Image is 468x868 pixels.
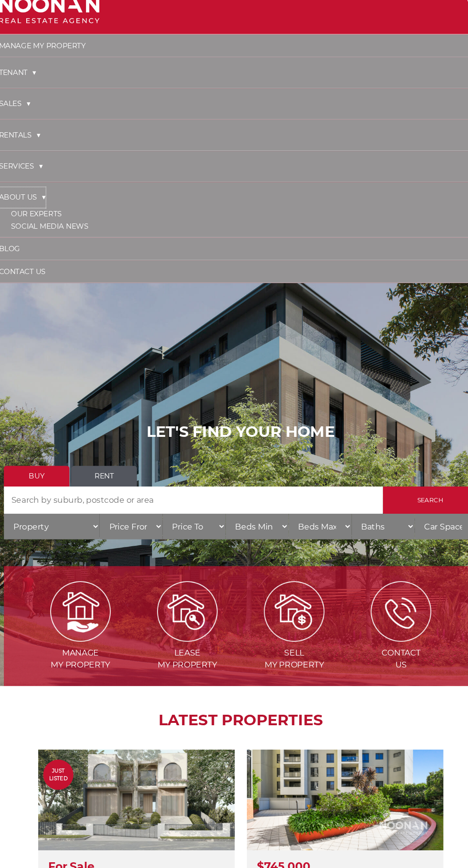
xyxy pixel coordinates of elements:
a: Blog [5,244,25,253]
span: Just Listed [47,740,75,754]
a: Services [5,161,46,180]
a: Rent [74,455,136,474]
a: Sales [5,102,34,121]
span: Contact Us [336,626,436,649]
a: Lease my property Leasemy Property [134,588,233,648]
img: Sell my property [256,564,313,621]
img: Manage my Property [53,564,111,621]
a: Our Experts [16,212,64,220]
input: Search [369,474,458,500]
span: Lease my Property [134,626,233,649]
a: Social Media News [16,223,90,232]
a: Buy [10,455,72,474]
img: Noonan Real Estate Agency [5,10,100,36]
a: Sell my property Sellmy Property [235,588,334,648]
h1: LET'S FIND YOUR HOME [10,413,458,431]
h2: LATEST PROPERTIES [33,687,435,704]
input: Search by suburb, postcode or area [10,474,369,500]
a: About Us [5,191,49,210]
a: ICONS ContactUs [336,588,436,648]
span: Sell my Property [235,626,334,649]
a: Contact Us [5,266,49,275]
div: Cookie Settings [10,837,31,858]
img: ICONS [357,564,415,621]
a: Rentals [5,131,44,151]
a: Manage my Property Managemy Property [32,588,132,648]
img: Lease my property [155,564,212,621]
span: Manage my Property [32,626,132,649]
a: Manage My Property [5,52,87,61]
a: Tenant [5,72,40,92]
